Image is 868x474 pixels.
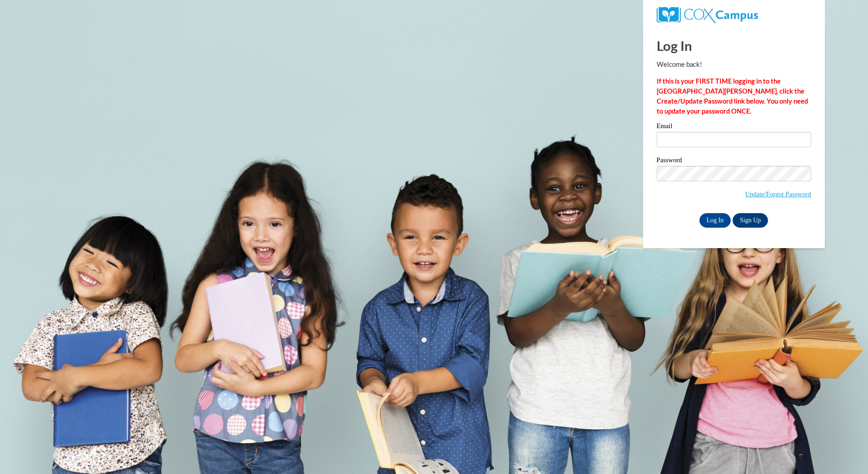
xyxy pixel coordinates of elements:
a: Sign Up [733,213,768,228]
label: Email [657,123,811,132]
strong: If this is your FIRST TIME logging in to the [GEOGRAPHIC_DATA][PERSON_NAME], click the Create/Upd... [657,77,808,115]
a: COX Campus [657,10,758,18]
img: COX Campus [657,7,758,23]
a: Update/Forgot Password [745,190,811,198]
h1: Log In [657,36,811,55]
p: Welcome back! [657,60,811,70]
label: Password [657,157,811,166]
input: Log In [699,213,731,228]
